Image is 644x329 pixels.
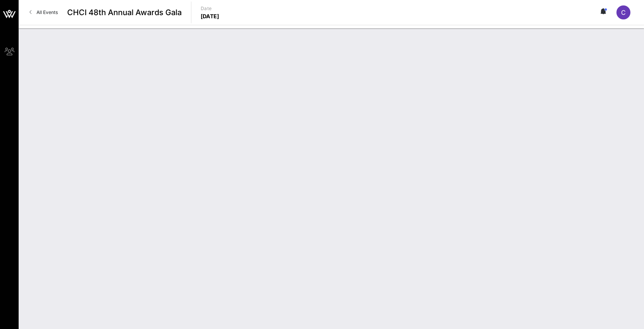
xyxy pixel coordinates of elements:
[201,5,219,12] p: Date
[621,9,626,16] span: C
[616,5,630,19] div: C
[36,9,58,15] span: All Events
[67,7,182,18] span: CHCI 48th Annual Awards Gala
[201,12,219,20] p: [DATE]
[25,6,62,19] a: All Events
